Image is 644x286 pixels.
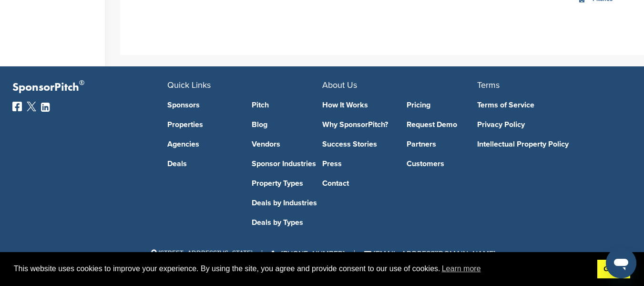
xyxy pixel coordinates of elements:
a: Sponsor Industries [252,160,322,168]
a: learn more about cookies [440,262,482,276]
a: Why SponsorPitch? [322,121,393,128]
a: Intellectual Property Policy [477,140,618,148]
a: Partners [407,140,477,148]
a: Properties [167,121,238,128]
a: Request Demo [407,121,477,128]
a: Success Stories [322,140,393,148]
a: [EMAIL_ADDRESS][DOMAIN_NAME] [364,249,495,259]
a: dismiss cookie message [597,260,630,279]
a: Deals [167,160,238,168]
a: [PHONE_NUMBER] [272,249,345,259]
a: Blog [252,121,322,128]
span: [STREET_ADDRESS][US_STATE] [149,249,252,257]
a: Vendors [252,140,322,148]
a: Privacy Policy [477,121,618,128]
a: Deals by Industries [252,199,322,207]
a: Press [322,160,393,168]
a: Sponsors [167,101,238,109]
a: Pricing [407,101,477,109]
a: Property Types [252,180,322,187]
a: Customers [407,160,477,168]
a: Pitch [252,101,322,109]
a: How It Works [322,101,393,109]
span: About Us [322,80,357,90]
a: Agencies [167,140,238,148]
iframe: Button to launch messaging window [606,248,636,278]
a: Terms of Service [477,101,618,109]
span: This website uses cookies to improve your experience. By using the site, you agree and provide co... [14,262,590,276]
a: Contact [322,180,393,187]
p: SponsorPitch [12,81,167,95]
span: Quick Links [167,80,211,90]
span: ® [79,77,84,89]
span: Terms [477,80,500,90]
a: Deals by Types [252,219,322,226]
img: Twitter [27,102,36,111]
img: Facebook [12,102,22,111]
